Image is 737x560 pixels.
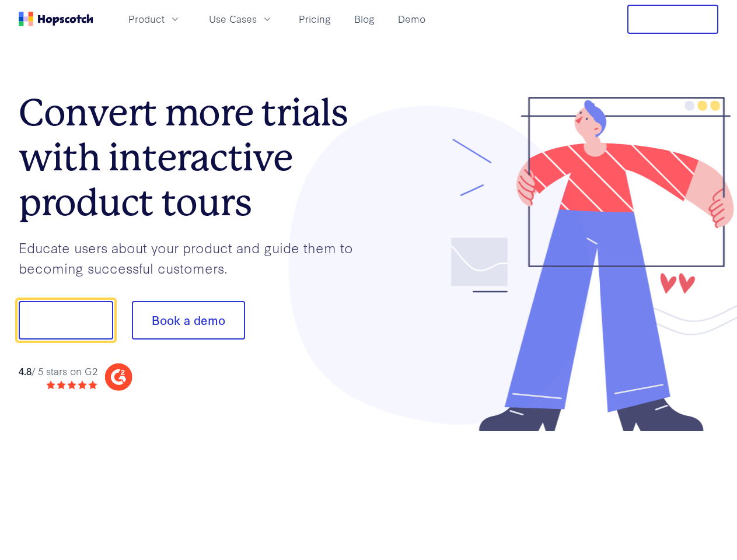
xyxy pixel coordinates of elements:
span: Use Cases [209,12,257,26]
button: Product [121,9,188,29]
a: Demo [393,9,430,29]
div: / 5 stars on G2 [19,364,97,379]
button: Use Cases [202,9,280,29]
button: Book a demo [132,301,245,339]
p: Educate users about your product and guide them to becoming successful customers. [19,237,369,278]
a: Home [19,12,93,26]
a: Pricing [294,9,336,29]
button: Show me! [19,301,113,339]
strong: 4.8 [19,364,32,377]
a: Blog [350,9,379,29]
span: Product [128,12,165,26]
button: Free Trial [627,5,718,34]
h1: Convert more trials with interactive product tours [19,90,369,225]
